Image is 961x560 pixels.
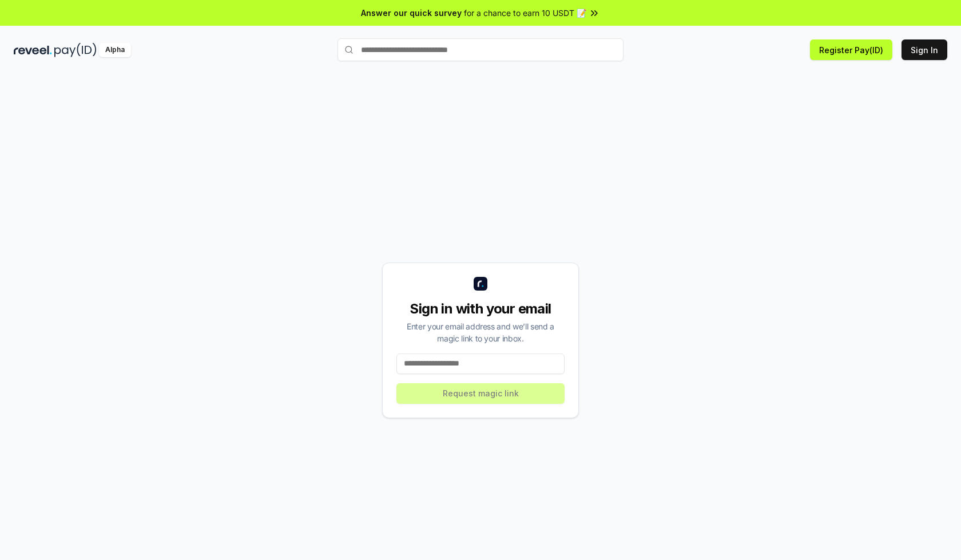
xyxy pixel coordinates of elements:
span: for a chance to earn 10 USDT 📝 [464,7,586,19]
div: Sign in with your email [396,300,565,318]
span: Answer our quick survey [361,7,462,19]
div: Alpha [99,43,131,57]
button: Register Pay(ID) [810,39,892,60]
button: Sign In [902,39,947,60]
img: reveel_dark [14,43,52,57]
img: pay_id [54,43,97,57]
img: logo_small [474,277,487,291]
div: Enter your email address and we’ll send a magic link to your inbox. [396,320,565,344]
